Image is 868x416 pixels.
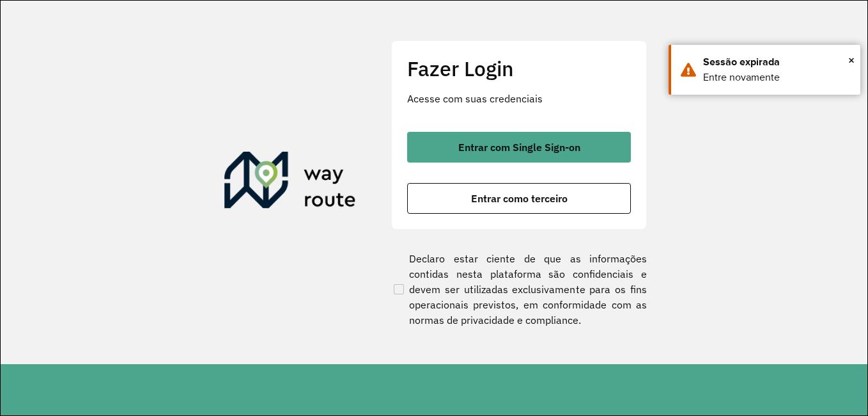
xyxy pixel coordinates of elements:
[458,142,580,152] span: Entrar com Single Sign-on
[407,91,631,106] p: Acesse com suas credenciais
[848,51,855,70] button: Close
[703,54,851,70] div: Sessão expirada
[848,51,855,70] span: ×
[224,152,356,213] img: Roteirizador AmbevTech
[703,70,851,85] div: Entre novamente
[407,132,631,163] button: button
[471,193,568,204] span: Entrar como terceiro
[407,56,631,81] h2: Fazer Login
[407,183,631,214] button: button
[391,251,647,328] label: Declaro estar ciente de que as informações contidas nesta plataforma são confidenciais e devem se...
